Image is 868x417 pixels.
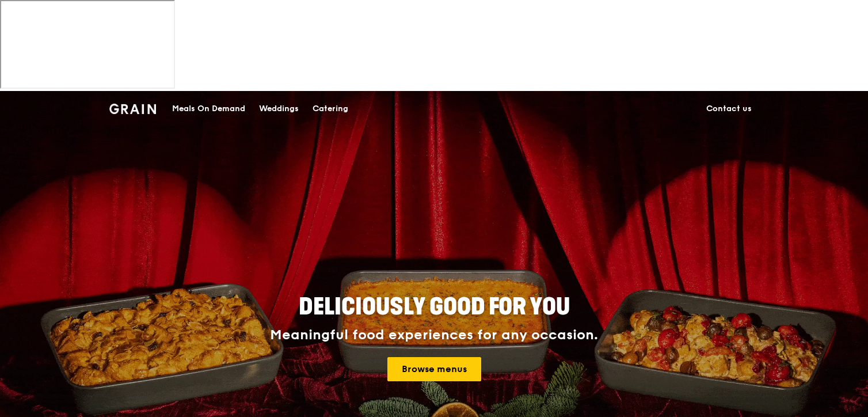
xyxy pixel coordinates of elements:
a: Contact us [699,92,759,126]
span: Deliciously good for you [299,293,570,321]
div: Catering [313,92,348,126]
div: Meaningful food experiences for any occasion. [227,327,641,343]
a: Browse menus [387,357,481,381]
a: GrainGrain [109,90,156,125]
div: Weddings [259,92,299,126]
img: Grain [109,104,156,114]
a: Catering [306,92,355,126]
div: Meals On Demand [172,92,245,126]
a: Weddings [252,92,306,126]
